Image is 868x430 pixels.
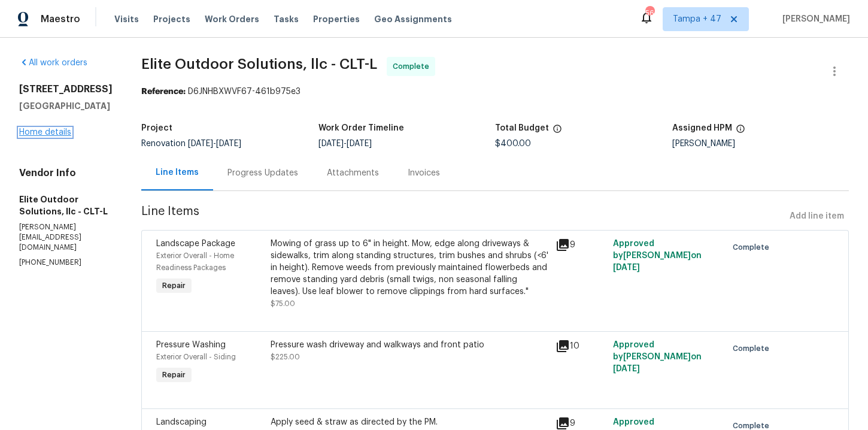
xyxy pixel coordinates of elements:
span: Complete [733,241,774,253]
span: - [188,140,241,148]
span: Visits [114,13,139,25]
a: Home details [19,128,71,137]
div: 10 [556,339,605,353]
span: [DATE] [347,140,372,148]
span: Properties [313,13,360,25]
span: Maestro [41,13,80,25]
span: $75.00 [271,300,295,307]
div: Invoices [408,167,440,179]
span: [PERSON_NAME] [778,13,850,25]
p: [PERSON_NAME][EMAIL_ADDRESS][DOMAIN_NAME] [19,222,113,253]
div: Progress Updates [227,167,298,179]
span: - [318,140,372,148]
span: [DATE] [613,365,640,373]
span: Exterior Overall - Siding [156,353,236,361]
h5: Total Budget [495,124,549,132]
span: The hpm assigned to this work order. [736,124,745,140]
div: D6JNHBXWVF67-461b975e3 [141,86,849,98]
span: Approved by [PERSON_NAME] on [613,240,702,272]
span: $225.00 [271,353,300,361]
span: Work Orders [205,13,259,25]
span: Exterior Overall - Home Readiness Packages [156,252,234,271]
span: Tampa + 47 [673,13,721,25]
span: [DATE] [188,140,213,148]
span: [DATE] [216,140,241,148]
div: Line Items [156,166,199,178]
h4: Vendor Info [19,167,113,179]
span: Repair [157,280,190,292]
span: Approved by [PERSON_NAME] on [613,341,702,373]
div: 9 [556,238,605,252]
h5: Project [141,124,172,132]
span: The total cost of line items that have been proposed by Opendoor. This sum includes line items th... [553,124,562,140]
h5: Elite Outdoor Solutions, llc - CLT-L [19,193,113,217]
h5: Assigned HPM [672,124,732,132]
span: Line Items [141,205,785,228]
h5: Work Order Timeline [318,124,404,132]
span: $400.00 [495,140,531,148]
p: [PHONE_NUMBER] [19,258,113,268]
div: Pressure wash driveway and walkways and front patio [271,339,549,351]
div: Attachments [327,167,379,179]
span: Renovation [141,140,241,148]
div: Apply seed & straw as directed by the PM. [271,416,549,428]
span: Landscaping [156,418,207,426]
span: [DATE] [613,264,640,272]
a: All work orders [19,59,87,67]
span: Projects [153,13,190,25]
div: Mowing of grass up to 6" in height. Mow, edge along driveways & sidewalks, trim along standing st... [271,238,549,298]
div: [PERSON_NAME] [672,140,849,148]
span: Elite Outdoor Solutions, llc - CLT-L [141,57,377,71]
span: Complete [393,60,434,72]
span: Landscape Package [156,240,235,248]
span: [DATE] [318,140,344,148]
span: Repair [157,369,190,381]
b: Reference: [141,87,186,96]
span: Geo Assignments [374,13,452,25]
h2: [STREET_ADDRESS] [19,83,113,95]
div: 566 [645,7,654,19]
span: Complete [733,343,774,355]
span: Pressure Washing [156,341,226,349]
span: Tasks [274,15,299,23]
h5: [GEOGRAPHIC_DATA] [19,100,113,112]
